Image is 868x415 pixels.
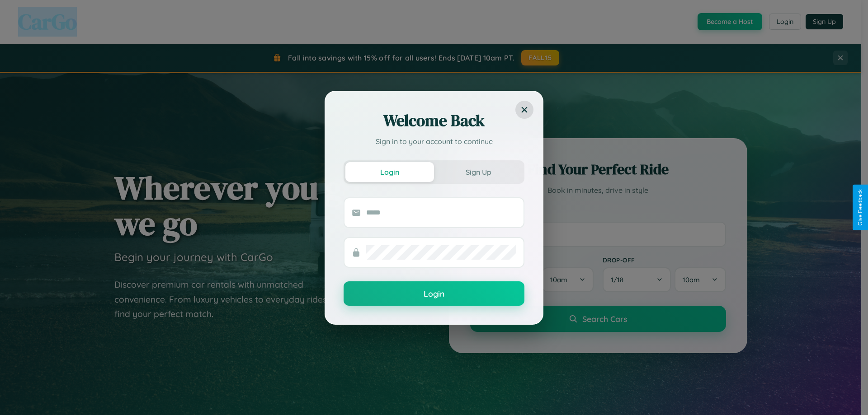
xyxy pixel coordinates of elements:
[857,189,863,226] div: Give Feedback
[434,162,523,182] button: Sign Up
[344,136,524,147] p: Sign in to your account to continue
[344,281,524,306] button: Login
[344,110,524,131] h2: Welcome Back
[345,162,434,182] button: Login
